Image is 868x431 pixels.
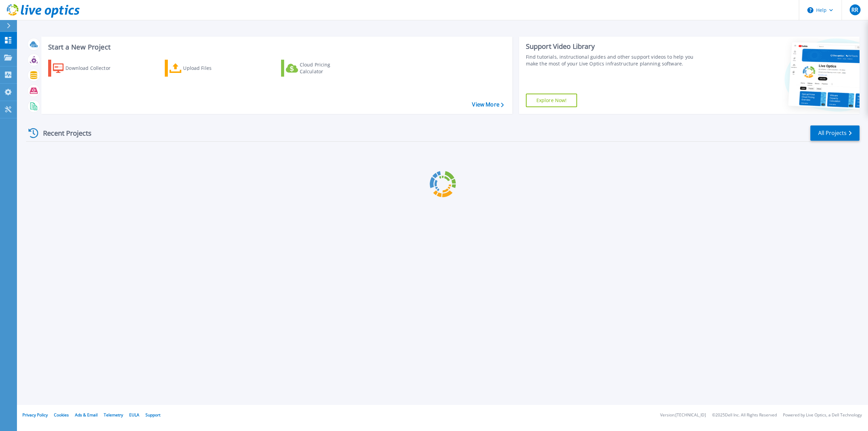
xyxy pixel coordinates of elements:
a: Telemetry [104,412,123,418]
div: Recent Projects [26,125,101,141]
a: View More [472,101,504,108]
div: Cloud Pricing Calculator [300,61,354,75]
h3: Start a New Project [48,43,504,51]
a: Privacy Policy [22,412,48,418]
a: Cloud Pricing Calculator [281,60,357,77]
div: Find tutorials, instructional guides and other support videos to help you make the most of your L... [526,54,702,67]
div: Support Video Library [526,42,702,51]
a: Upload Files [165,60,240,77]
a: Support [145,412,160,418]
a: All Projects [810,125,860,141]
a: Cookies [54,412,69,418]
a: Ads & Email [75,412,98,418]
li: © 2025 Dell Inc. All Rights Reserved [712,413,777,417]
a: Explore Now! [526,94,577,107]
div: Download Collector [65,61,120,75]
div: Upload Files [183,61,237,75]
a: EULA [129,412,139,418]
a: Download Collector [48,60,124,77]
li: Version: [TECHNICAL_ID] [660,413,706,417]
span: RR [851,7,858,13]
li: Powered by Live Optics, a Dell Technology [783,413,862,417]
